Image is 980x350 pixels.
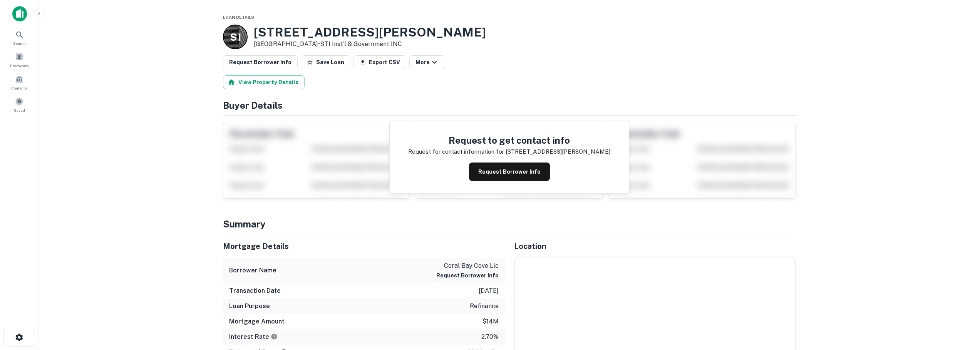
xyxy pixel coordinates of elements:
[506,147,610,156] p: [STREET_ADDRESS][PERSON_NAME]
[2,72,36,93] a: Contacts
[271,333,278,340] svg: The interest rates displayed on the website are for informational purposes only and may be report...
[223,15,254,20] span: Loan Details
[14,107,25,113] span: Saved
[469,163,550,181] button: Request Borrower Info
[2,94,36,115] a: Saved
[301,55,350,69] button: Save Loan
[13,40,26,46] span: Search
[254,40,486,49] p: [GEOGRAPHIC_DATA] •
[2,50,36,70] a: Borrowers
[10,63,28,69] span: Borrowers
[229,266,276,275] h6: Borrower Name
[12,85,27,91] span: Contacts
[353,55,406,69] button: Export CSV
[409,55,445,69] button: More
[229,286,281,295] h6: Transaction Date
[470,302,499,311] p: refinance
[223,217,796,231] h4: Summary
[12,6,27,22] img: capitalize-icon.png
[436,271,499,280] button: Request Borrower Info
[2,27,36,48] a: Search
[479,286,499,295] p: [DATE]
[482,317,499,326] p: $14m
[514,241,796,252] h5: Location
[408,147,504,156] p: Request for contact information for
[229,317,285,326] h6: Mortgage Amount
[436,261,499,270] p: coral bay cove llc
[223,98,796,112] h4: Buyer Details
[230,30,240,45] p: S I
[223,75,305,89] button: View Property Details
[408,133,610,147] h4: Request to get contact info
[320,40,402,48] a: STI Inst'l & Government INC
[223,55,298,69] button: Request Borrower Info
[254,25,486,40] h3: [STREET_ADDRESS][PERSON_NAME]
[229,332,278,342] h6: Interest Rate
[223,241,505,252] h5: Mortgage Details
[481,332,499,342] p: 2.70%
[229,302,270,311] h6: Loan Purpose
